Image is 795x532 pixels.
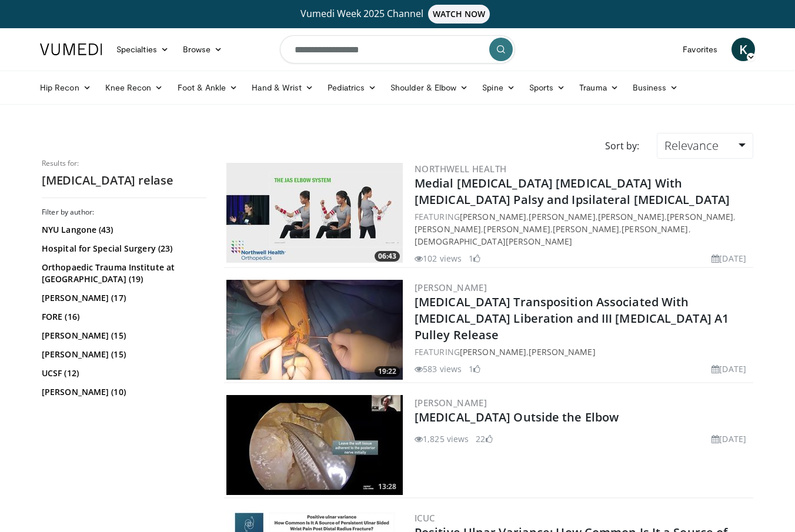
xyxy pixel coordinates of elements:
a: Orthopaedic Trauma Institute at [GEOGRAPHIC_DATA] (19) [42,262,203,285]
a: [PERSON_NAME] [598,211,664,222]
img: 0849c8be-74e2-47df-9cf8-b2f0f6d591d2.300x170_q85_crop-smart_upscale.jpg [226,280,403,380]
a: Medial [MEDICAL_DATA] [MEDICAL_DATA] With [MEDICAL_DATA] Palsy and Ipsilateral [MEDICAL_DATA] [415,175,730,208]
a: [PERSON_NAME] [415,223,481,235]
div: Sort by: [596,133,648,159]
a: Shoulder & Elbow [383,76,475,99]
a: [MEDICAL_DATA] Transposition Associated With [MEDICAL_DATA] Liberation and III [MEDICAL_DATA] A1 ... [415,294,729,343]
a: 06:43 [226,163,403,263]
a: [DEMOGRAPHIC_DATA][PERSON_NAME] [415,236,572,247]
a: Hip Recon [33,76,98,99]
li: [DATE] [712,363,746,375]
a: 13:28 [226,395,403,495]
img: VuMedi Logo [40,44,102,55]
li: 1 [469,363,480,375]
a: K [731,38,755,61]
a: Pediatrics [320,76,383,99]
a: Business [626,76,686,99]
a: [PERSON_NAME] [460,346,526,357]
a: [PERSON_NAME] [553,223,619,235]
a: UCSF (12) [42,367,203,379]
a: Browse [176,38,230,61]
a: Hand & Wrist [245,76,320,99]
a: Spine [475,76,522,99]
a: Knee Recon [98,76,171,99]
div: FEATURING , [415,346,751,358]
li: 1,825 views [415,433,469,445]
a: [PERSON_NAME] [483,223,550,235]
a: FORE (16) [42,311,203,323]
span: Relevance [664,138,719,153]
a: Sports [522,76,573,99]
li: [DATE] [712,252,746,265]
a: Favorites [676,38,724,61]
a: [PERSON_NAME] (17) [42,292,203,304]
a: Foot & Ankle [171,76,245,99]
a: Specialties [109,38,176,61]
span: 06:43 [375,251,400,262]
li: 583 views [415,363,462,375]
a: ICUC [415,512,435,524]
h2: [MEDICAL_DATA] relase [42,173,206,188]
a: Trauma [572,76,626,99]
li: [DATE] [712,433,746,445]
img: db99012b-a117-40cd-8a12-f0770903c74d.300x170_q85_crop-smart_upscale.jpg [226,163,403,263]
a: [PERSON_NAME] [415,397,487,409]
a: [PERSON_NAME] [667,211,733,222]
span: 13:28 [375,481,400,492]
a: [PERSON_NAME] [415,282,487,293]
a: Hospital for Special Surgery (23) [42,243,203,255]
a: [MEDICAL_DATA] Outside the Elbow [415,409,619,425]
li: 1 [469,252,480,265]
a: 19:22 [226,280,403,380]
a: [PERSON_NAME] [529,211,595,222]
img: 20ce3b5a-0722-4097-bd3d-ce3a17744bd4.300x170_q85_crop-smart_upscale.jpg [226,395,403,495]
a: [PERSON_NAME] (10) [42,386,203,398]
li: 102 views [415,252,462,265]
input: Search topics, interventions [280,35,515,63]
a: Northwell Health [415,163,506,175]
a: [PERSON_NAME] [622,223,688,235]
h3: Filter by author: [42,208,206,217]
a: [PERSON_NAME] (15) [42,330,203,342]
li: 22 [476,433,492,445]
p: Results for: [42,159,206,168]
span: 19:22 [375,366,400,377]
div: FEATURING , , , , , , , , [415,210,751,247]
a: [PERSON_NAME] (15) [42,349,203,360]
span: WATCH NOW [428,5,490,24]
a: [PERSON_NAME] [460,211,526,222]
a: Vumedi Week 2025 ChannelWATCH NOW [42,5,753,24]
a: [PERSON_NAME] [529,346,595,357]
a: NYU Langone (43) [42,224,203,236]
a: Relevance [657,133,753,159]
